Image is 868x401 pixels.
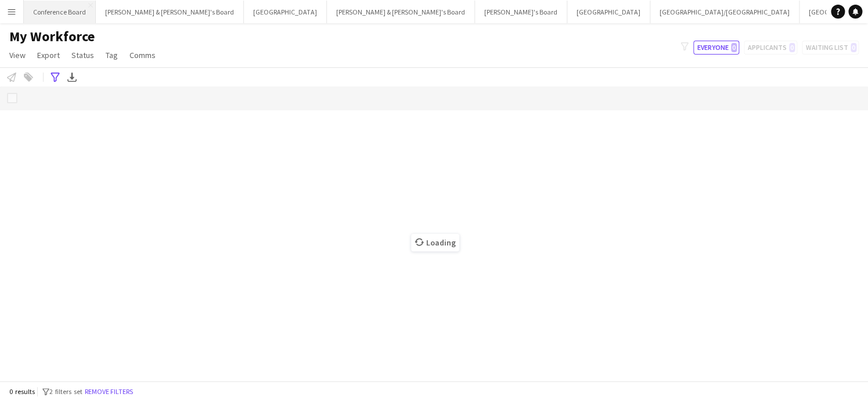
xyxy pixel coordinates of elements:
[9,50,26,60] span: View
[96,1,244,23] button: [PERSON_NAME] & [PERSON_NAME]'s Board
[65,70,79,84] app-action-btn: Export XLSX
[244,1,327,23] button: [GEOGRAPHIC_DATA]
[106,50,118,60] span: Tag
[24,1,96,23] button: Conference Board
[101,48,123,63] a: Tag
[37,50,60,60] span: Export
[650,1,799,23] button: [GEOGRAPHIC_DATA]/[GEOGRAPHIC_DATA]
[327,1,475,23] button: [PERSON_NAME] & [PERSON_NAME]'s Board
[33,48,64,63] a: Export
[731,43,737,52] span: 0
[567,1,650,23] button: [GEOGRAPHIC_DATA]
[48,70,62,84] app-action-btn: Advanced filters
[49,387,82,396] span: 2 filters set
[411,234,459,251] span: Loading
[125,48,160,63] a: Comms
[9,28,95,45] span: My Workforce
[71,50,94,60] span: Status
[475,1,567,23] button: [PERSON_NAME]'s Board
[67,48,99,63] a: Status
[5,48,30,63] a: View
[82,385,135,398] button: Remove filters
[693,41,739,55] button: Everyone0
[129,50,156,60] span: Comms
